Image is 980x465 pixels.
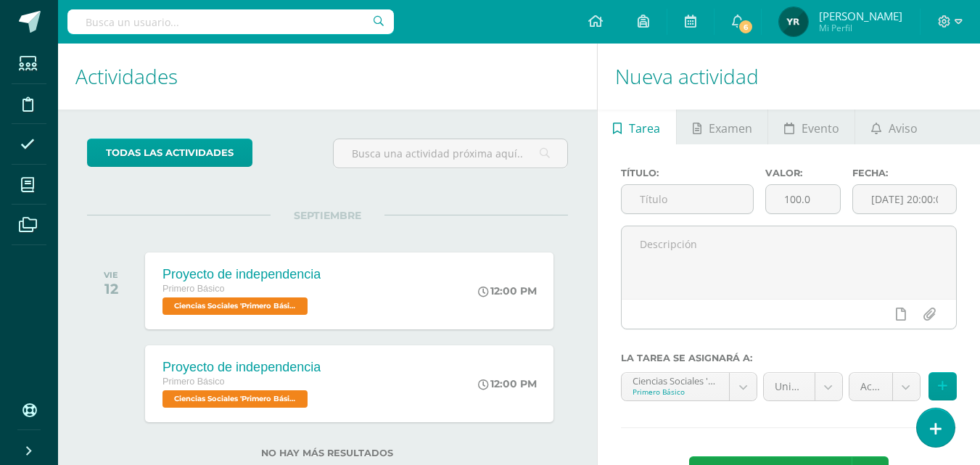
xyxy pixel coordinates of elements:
[764,373,842,400] a: Unidad 4
[677,110,767,144] a: Examen
[75,44,580,110] h1: Actividades
[104,270,118,280] div: VIE
[849,373,920,400] a: Actitudinal (10.0pts)
[104,280,118,297] div: 12
[629,111,660,146] span: Tarea
[87,139,252,167] a: todas las Actividades
[162,267,321,282] div: Proyecto de independencia
[622,373,757,400] a: Ciencias Sociales 'Primero Básico A'Primero Básico
[615,44,963,110] h1: Nueva actividad
[779,7,808,36] img: 98a14b8a2142242c13a8985c4bbf6eb0.png
[621,353,957,363] label: La tarea se asignará a:
[852,168,957,178] label: Fecha:
[87,448,568,458] label: No hay más resultados
[765,168,841,178] label: Valor:
[271,209,384,222] span: SEPTIEMBRE
[478,377,537,390] div: 12:00 PM
[162,390,308,408] span: Ciencias Sociales 'Primero Básico B'
[768,110,855,144] a: Evento
[478,284,537,297] div: 12:00 PM
[633,373,718,387] div: Ciencias Sociales 'Primero Básico A'
[162,360,321,375] div: Proyecto de independencia
[162,284,224,294] span: Primero Básico
[855,110,933,144] a: Aviso
[67,9,394,34] input: Busca un usuario...
[889,111,918,146] span: Aviso
[766,185,840,213] input: Puntos máximos
[819,22,902,34] span: Mi Perfil
[860,373,881,400] span: Actitudinal (10.0pts)
[162,376,224,387] span: Primero Básico
[334,139,567,168] input: Busca una actividad próxima aquí...
[738,19,754,35] span: 6
[775,373,804,400] span: Unidad 4
[621,168,754,178] label: Título:
[709,111,752,146] span: Examen
[622,185,754,213] input: Título
[819,9,902,23] span: [PERSON_NAME]
[853,185,956,213] input: Fecha de entrega
[162,297,308,315] span: Ciencias Sociales 'Primero Básico A'
[633,387,718,397] div: Primero Básico
[802,111,839,146] span: Evento
[598,110,676,144] a: Tarea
